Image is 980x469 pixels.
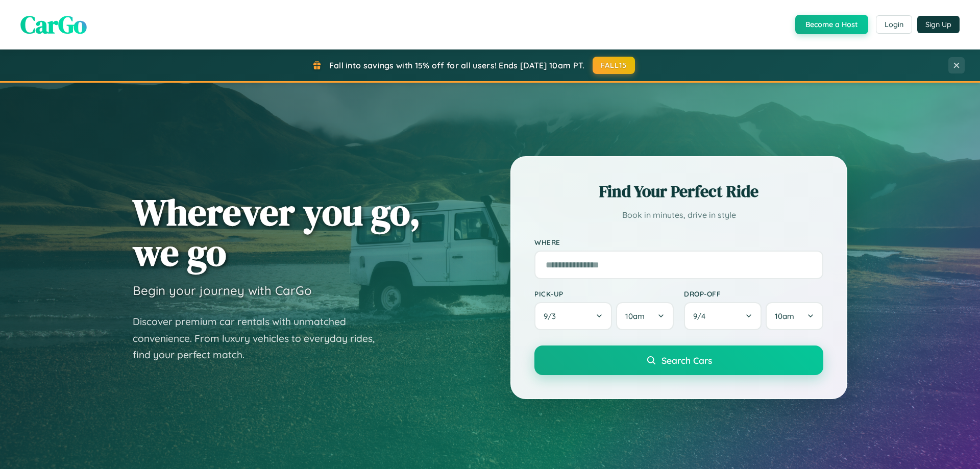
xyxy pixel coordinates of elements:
[766,302,823,330] button: 10am
[684,302,762,330] button: 9/4
[616,302,674,330] button: 10am
[534,180,823,203] h2: Find Your Perfect Ride
[795,15,868,34] button: Become a Host
[133,313,388,363] p: Discover premium car rentals with unmatched convenience. From luxury vehicles to everyday rides, ...
[534,289,674,298] label: Pick-up
[534,345,823,375] button: Search Cars
[534,238,823,246] label: Where
[625,311,645,321] span: 10am
[133,192,421,273] h1: Wherever you go, we go
[775,311,794,321] span: 10am
[534,208,823,223] p: Book in minutes, drive in style
[593,57,635,74] button: FALL15
[544,311,561,321] span: 9 / 3
[329,60,585,70] span: Fall into savings with 15% off for all users! Ends [DATE] 10am PT.
[684,289,823,298] label: Drop-off
[133,283,312,298] h3: Begin your journey with CarGo
[661,355,712,366] span: Search Cars
[917,16,960,33] button: Sign Up
[20,8,87,41] span: CarGo
[534,302,612,330] button: 9/3
[876,15,912,34] button: Login
[693,311,710,321] span: 9 / 4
